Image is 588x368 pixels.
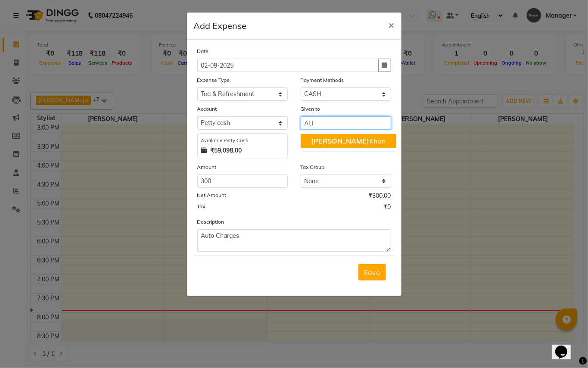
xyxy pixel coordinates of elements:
ngb-highlight: Khan [311,137,386,145]
strong: ₹59,098.00 [211,146,242,155]
span: [PERSON_NAME] [311,137,369,145]
span: ₹0 [384,203,391,214]
h5: Add Expense [194,19,247,32]
div: Available Petty Cash [201,137,284,144]
label: Date [197,47,209,55]
label: Description [197,218,224,226]
span: Save [364,268,380,277]
label: Payment Methods [301,76,344,84]
label: Given to [301,105,320,113]
button: Save [358,264,386,281]
label: Tax [197,203,205,210]
span: × [389,18,395,31]
label: Tax Group [301,163,325,171]
label: Net Amount [197,191,227,199]
label: Expense Type [197,76,230,84]
iframe: chat widget [552,334,579,359]
input: Amount [197,175,288,188]
span: ₹300.00 [369,191,391,203]
label: Amount [197,163,217,171]
input: Given to [301,116,391,130]
label: Account [197,105,217,113]
button: Close [382,12,401,37]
